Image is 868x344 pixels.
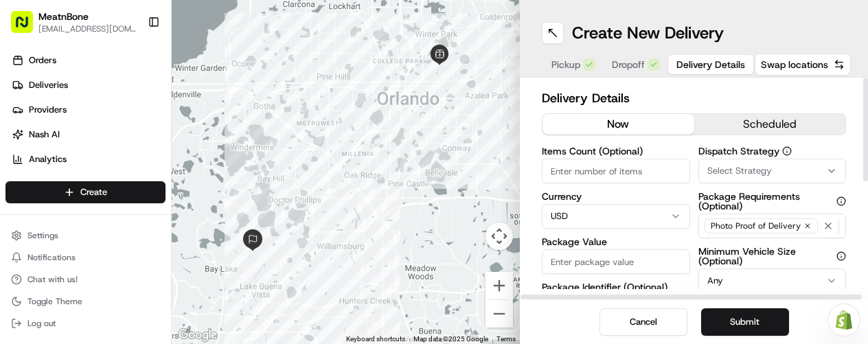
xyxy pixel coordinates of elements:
[14,54,250,76] p: Welcome 👋
[5,181,165,203] button: Create
[29,79,68,91] span: Deliveries
[694,114,846,135] button: scheduled
[542,114,694,135] button: now
[542,282,690,292] label: Package Identifier (Optional)
[5,270,165,289] button: Chat with us!
[137,232,166,242] span: Pylon
[38,23,137,34] button: [EMAIL_ADDRESS][DOMAIN_NAME]
[38,10,89,23] button: MeatnBone
[14,200,25,211] div: 📗
[486,272,513,299] button: Zoom in
[5,124,171,146] a: Nash AI
[413,335,488,343] span: Map data ©2025 Google
[29,104,67,116] span: Providers
[29,153,67,165] span: Analytics
[27,198,105,212] span: Knowledge Base
[5,148,171,170] a: Analytics
[130,198,220,212] span: API Documentation
[701,308,789,336] button: Submit
[116,200,127,211] div: 💻
[542,249,690,274] input: Enter package value
[36,88,227,102] input: Clear
[698,214,847,238] button: Photo Proof of Delivery
[496,335,516,343] a: Terms
[5,248,165,267] button: Notifications
[698,159,847,183] button: Select Strategy
[612,58,645,71] span: Dropoff
[47,144,174,155] div: We're available if you need us!
[97,231,166,242] a: Powered byPylon
[836,251,846,261] button: Minimum Vehicle Size (Optional)
[707,165,772,177] span: Select Strategy
[761,58,828,71] span: Swap locations
[542,146,690,156] label: Items Count (Optional)
[27,252,76,263] span: Notifications
[5,314,165,333] button: Log out
[551,58,580,71] span: Pickup
[542,192,690,201] label: Currency
[5,5,142,38] button: MeatnBone[EMAIL_ADDRESS][DOMAIN_NAME]
[5,226,165,245] button: Settings
[698,146,847,156] label: Dispatch Strategy
[5,49,171,71] a: Orders
[5,292,165,311] button: Toggle Theme
[542,89,846,108] h2: Delivery Details
[29,54,56,67] span: Orders
[175,326,220,344] img: Google
[711,220,801,231] span: Photo Proof of Delivery
[346,334,405,344] button: Keyboard shortcuts
[80,186,107,198] span: Create
[542,237,690,246] label: Package Value
[486,300,513,328] button: Zoom out
[8,193,111,218] a: 📗Knowledge Base
[111,193,226,218] a: 💻API Documentation
[27,230,58,241] span: Settings
[175,326,220,344] a: Open this area in Google Maps (opens a new window)
[836,196,846,206] button: Package Requirements (Optional)
[27,274,78,285] span: Chat with us!
[5,74,171,96] a: Deliveries
[14,13,41,41] img: Nash
[698,192,847,211] label: Package Requirements (Optional)
[5,99,171,121] a: Providers
[486,222,513,250] button: Map camera controls
[14,130,38,155] img: 1736555255976-a54dd68f-1ca7-489b-9aae-adbdc363a1c4
[676,58,745,71] span: Delivery Details
[698,246,847,266] label: Minimum Vehicle Size (Optional)
[233,135,250,151] button: Start new chat
[29,128,60,141] span: Nash AI
[755,54,851,76] button: Swap locations
[599,308,687,336] button: Cancel
[572,22,724,44] h1: Create New Delivery
[27,296,82,307] span: Toggle Theme
[782,146,792,156] button: Dispatch Strategy
[27,318,56,329] span: Log out
[542,159,690,183] input: Enter number of items
[47,130,225,144] div: Start new chat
